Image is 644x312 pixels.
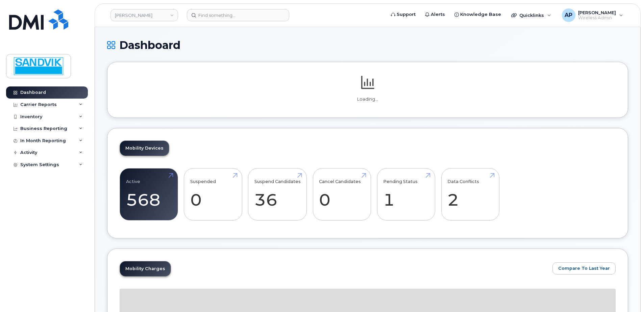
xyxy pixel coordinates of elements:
a: Suspended 0 [190,172,236,217]
button: Compare To Last Year [552,262,616,275]
h1: Dashboard [107,39,628,51]
a: Cancel Candidates 0 [319,172,365,217]
a: Suspend Candidates 36 [254,172,301,217]
span: Compare To Last Year [558,265,610,271]
a: Mobility Charges [120,261,171,276]
a: Data Conflicts 2 [447,172,493,217]
p: Loading... [120,96,616,102]
a: Mobility Devices [120,141,169,156]
a: Pending Status 1 [383,172,429,217]
a: Active 568 [126,172,172,217]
